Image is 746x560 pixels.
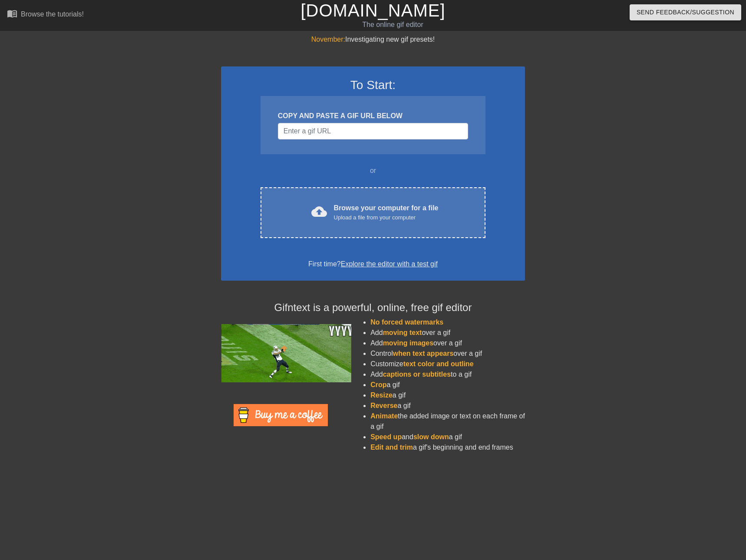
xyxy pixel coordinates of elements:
span: Animate [370,412,398,420]
a: [DOMAIN_NAME] [300,1,445,20]
div: Upload a file from your computer [334,213,439,222]
span: moving images [383,339,433,347]
li: a gif [370,401,525,411]
div: Browse the tutorials! [21,10,84,18]
span: November: [311,36,345,43]
button: Send Feedback/Suggestion [630,4,741,20]
span: Reverse [370,402,397,409]
div: First time? [232,259,514,269]
img: football_small.gif [221,324,351,382]
li: the added image or text on each frame of a gif [370,411,525,432]
span: slow down [413,433,449,441]
span: Send Feedback/Suggestion [637,7,734,18]
h4: Gifntext is a powerful, online, free gif editor [221,302,525,314]
li: Add to a gif [370,369,525,380]
h3: To Start: [232,78,514,93]
li: Add over a gif [370,328,525,338]
div: Browse your computer for a file [334,203,439,222]
span: when text appears [393,350,454,357]
li: and a gif [370,432,525,442]
div: COPY AND PASTE A GIF URL BELOW [278,111,468,121]
span: Resize [370,391,393,399]
li: Customize [370,359,525,369]
span: text color and outline [403,360,474,368]
a: Browse the tutorials! [7,8,84,22]
li: a gif [370,380,525,390]
span: captions or subtitles [383,371,451,378]
a: Explore the editor with a test gif [341,260,438,268]
span: Crop [370,381,386,388]
li: Add over a gif [370,338,525,348]
span: Edit and trim [370,444,413,451]
div: The online gif editor [253,20,533,30]
span: moving text [383,329,422,336]
li: Control over a gif [370,348,525,359]
span: Speed up [370,433,402,441]
span: No forced watermarks [370,318,443,326]
div: or [244,166,502,176]
span: menu_book [7,8,17,19]
span: cloud_upload [311,204,327,219]
img: Buy Me A Coffee [234,404,328,426]
li: a gif [370,390,525,401]
li: a gif's beginning and end frames [370,442,525,453]
div: Investigating new gif presets! [221,34,525,45]
input: Username [278,123,468,139]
